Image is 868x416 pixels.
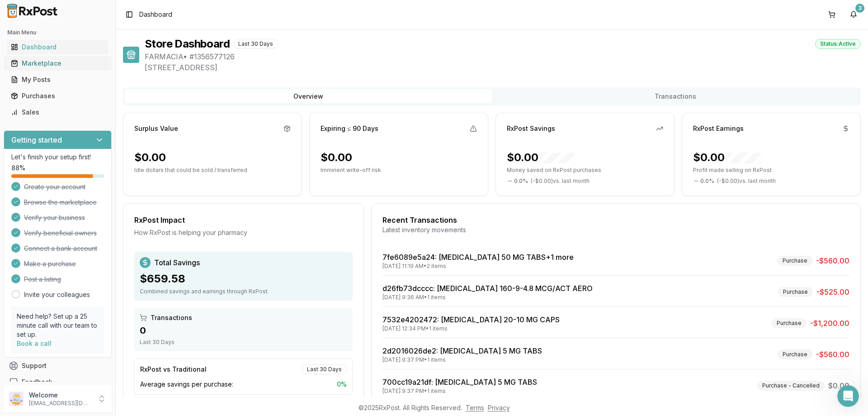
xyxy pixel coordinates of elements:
[507,167,663,174] p: Money saved on RxPost purchases
[810,318,849,329] span: -$1,200.00
[7,72,108,88] a: My Posts
[828,380,849,391] span: $0.00
[11,108,104,117] div: Sales
[321,150,352,165] div: $0.00
[778,287,813,297] div: Purchase
[4,89,112,103] button: Purchases
[24,182,85,191] span: Create your account
[837,385,859,407] iframe: Intercom live chat
[855,4,864,13] div: 3
[134,167,291,174] p: Idle dollars that could be sold / transferred
[4,4,61,18] img: RxPost Logo
[24,275,61,284] span: Post a listing
[145,62,861,73] span: [STREET_ADDRESS]
[772,318,807,328] div: Purchase
[531,177,590,185] span: ( - $0.00 ) vs. last month
[24,290,90,299] a: Invite your colleagues
[134,150,166,165] div: $0.00
[140,288,347,295] div: Combined savings and earnings through RxPost
[321,167,477,174] p: Imminent write-off risk
[700,177,714,185] span: 0.0 %
[507,124,555,133] div: RxPost Savings
[11,153,104,162] p: Let's finish your setup first!
[7,55,108,72] a: Marketplace
[9,392,24,406] img: User avatar
[4,374,112,390] button: Feedback
[134,215,353,225] div: RxPost Impact
[29,391,92,400] p: Welcome
[154,257,200,268] span: Total Savings
[145,37,230,51] h1: Store Dashboard
[778,256,812,266] div: Purchase
[140,272,347,286] div: $659.58
[382,315,560,324] a: 7532e4202472: [MEDICAL_DATA] 20-10 MG CAPS
[11,43,104,52] div: Dashboard
[7,104,108,120] a: Sales
[382,294,593,301] div: [DATE] 9:36 AM • 1 items
[4,56,112,71] button: Marketplace
[125,89,492,104] button: Overview
[139,10,172,19] span: Dashboard
[11,59,104,68] div: Marketplace
[302,364,347,374] div: Last 30 Days
[816,255,849,266] span: -$560.00
[507,150,575,165] div: $0.00
[7,29,108,36] h2: Main Menu
[693,150,761,165] div: $0.00
[140,339,347,346] div: Last 30 Days
[693,124,744,133] div: RxPost Earnings
[382,387,537,395] div: [DATE] 9:37 PM • 1 items
[382,225,849,234] div: Latest inventory movements
[7,88,108,104] a: Purchases
[140,365,207,374] div: RxPost vs Traditional
[693,167,849,174] p: Profit made selling on RxPost
[4,358,112,374] button: Support
[11,91,104,100] div: Purchases
[24,259,76,268] span: Make a purchase
[145,51,861,62] span: FARMACIA • # 1356577126
[382,356,542,363] div: [DATE] 9:37 PM • 1 items
[24,244,97,253] span: Connect a bank account
[321,124,378,133] div: Expiring ≤ 90 Days
[514,177,528,185] span: 0.0 %
[382,263,574,270] div: [DATE] 11:19 AM • 2 items
[488,404,510,411] a: Privacy
[757,381,825,391] div: Purchase - Cancelled
[7,39,108,55] a: Dashboard
[22,378,52,387] span: Feedback
[382,378,537,387] a: 700cc19a21df: [MEDICAL_DATA] 5 MG TABS
[134,228,353,237] div: How RxPost is helping your pharmacy
[382,346,542,355] a: 2d2016026de2: [MEDICAL_DATA] 5 MG TABS
[816,349,849,360] span: -$560.00
[382,215,849,225] div: Recent Transactions
[17,312,99,339] p: Need help? Set up a 25 minute call with our team to set up.
[4,105,112,120] button: Sales
[140,380,233,389] span: Average savings per purchase:
[24,229,97,238] span: Verify beneficial owners
[17,339,52,347] a: Book a call
[846,7,861,22] button: 3
[337,380,347,389] span: 0 %
[382,325,560,332] div: [DATE] 12:34 PM • 1 items
[24,198,97,207] span: Browse the marketplace
[139,10,172,19] nav: breadcrumb
[382,253,574,262] a: 7fe6089e5a24: [MEDICAL_DATA] 50 MG TABS+1 more
[11,163,25,172] span: 88 %
[233,39,278,49] div: Last 30 Days
[29,400,92,407] p: [EMAIL_ADDRESS][DOMAIN_NAME]
[815,39,861,49] div: Status: Active
[24,213,85,222] span: Verify your business
[134,124,178,133] div: Surplus Value
[140,324,347,337] div: 0
[4,72,112,87] button: My Posts
[11,75,104,84] div: My Posts
[466,404,484,411] a: Terms
[151,313,192,322] span: Transactions
[816,287,849,297] span: -$525.00
[778,349,812,359] div: Purchase
[11,134,62,145] h3: Getting started
[382,284,593,293] a: d26fb73dcccc: [MEDICAL_DATA] 160-9-4.8 MCG/ACT AERO
[492,89,859,104] button: Transactions
[4,40,112,54] button: Dashboard
[717,177,776,185] span: ( - $0.00 ) vs. last month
